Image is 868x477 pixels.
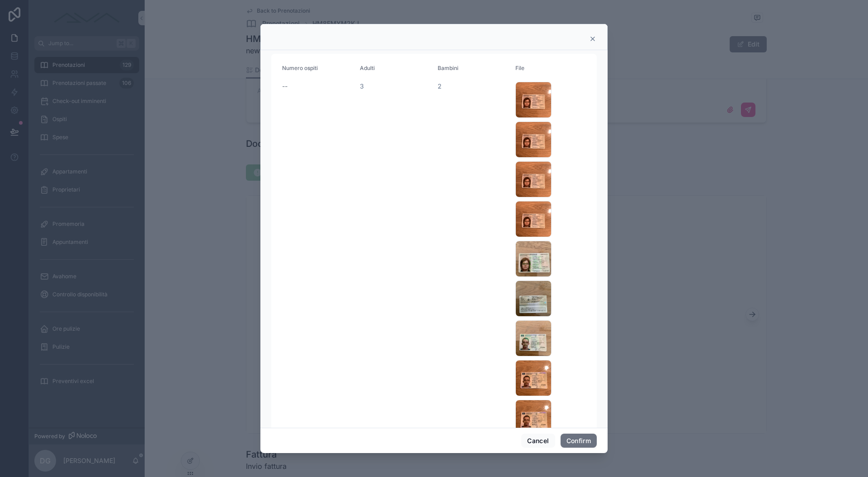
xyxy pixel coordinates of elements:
span: Numero ospiti [282,65,318,71]
span: 2 [438,82,508,91]
span: Adulti [360,65,375,71]
span: File [515,65,524,71]
span: 3 [360,82,430,91]
button: Cancel [521,434,555,448]
span: Bambini [438,65,458,71]
span: -- [282,82,288,91]
button: Confirm [561,434,597,448]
